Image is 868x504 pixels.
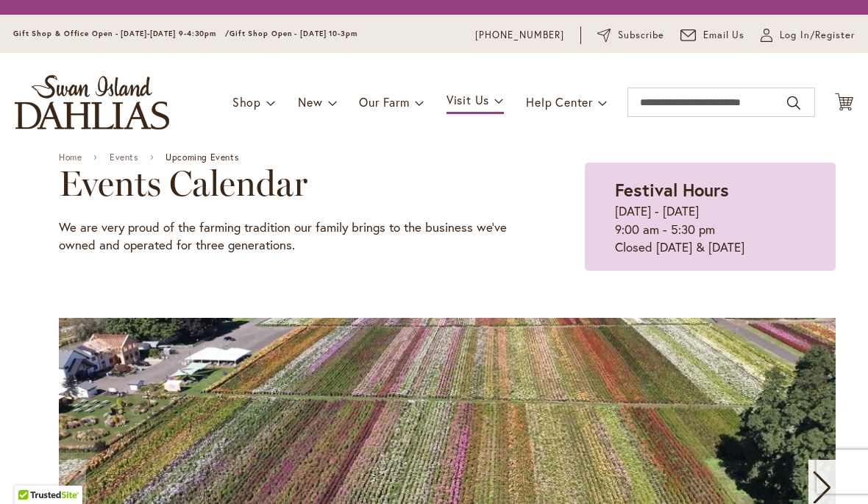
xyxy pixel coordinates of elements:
[618,28,664,43] span: Subscribe
[447,92,489,107] span: Visit Us
[359,94,409,110] span: Our Farm
[15,75,169,129] a: store logo
[59,219,511,255] p: We are very proud of the farming tradition our family brings to the business we've owned and oper...
[475,28,564,43] a: [PHONE_NUMBER]
[761,28,855,43] a: Log In/Register
[597,28,664,43] a: Subscribe
[166,152,238,163] span: Upcoming Events
[526,94,593,110] span: Help Center
[230,29,357,38] span: Gift Shop Open - [DATE] 10-3pm
[780,28,855,43] span: Log In/Register
[13,29,230,38] span: Gift Shop & Office Open - [DATE]-[DATE] 9-4:30pm /
[110,152,138,163] a: Events
[615,178,729,202] strong: Festival Hours
[232,94,261,110] span: Shop
[59,152,82,163] a: Home
[615,202,805,256] p: [DATE] - [DATE] 9:00 am - 5:30 pm Closed [DATE] & [DATE]
[787,91,800,115] button: Search
[680,28,745,43] a: Email Us
[298,94,322,110] span: New
[59,163,511,204] h2: Events Calendar
[703,28,745,43] span: Email Us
